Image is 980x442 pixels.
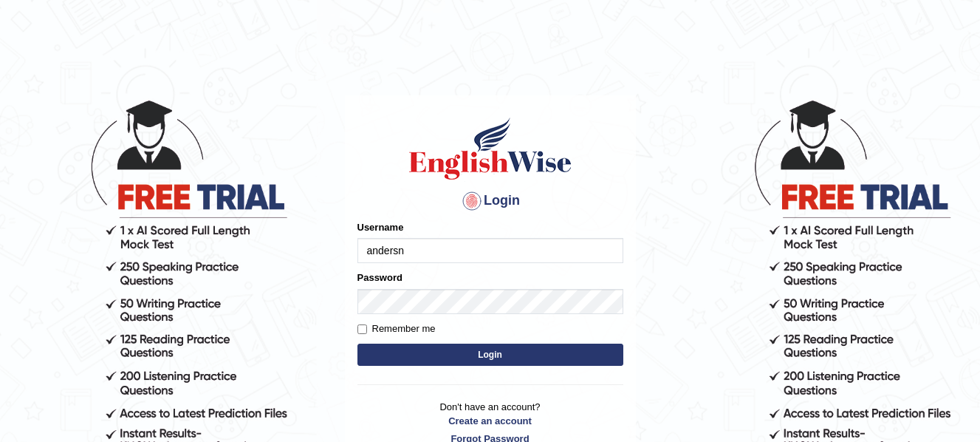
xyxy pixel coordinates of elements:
label: Remember me [357,322,436,336]
input: Remember me [357,324,367,334]
img: Logo of English Wise sign in for intelligent practice with AI [406,115,575,182]
button: Login [357,344,623,366]
a: Create an account [357,414,623,428]
h4: Login [357,189,623,213]
label: Username [357,220,404,234]
label: Password [357,271,402,285]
